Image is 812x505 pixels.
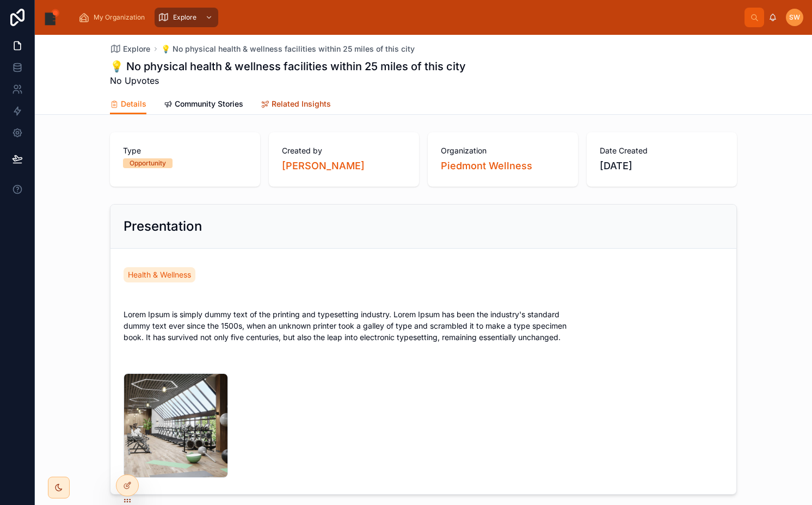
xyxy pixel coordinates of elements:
span: [DATE] [600,158,724,174]
span: Community Stories [175,98,243,109]
span: Health & Wellness [128,269,191,280]
span: SW [789,13,800,22]
span: Created by [282,145,406,156]
span: My Organization [94,13,145,22]
span: Explore [123,44,150,54]
span: Related Insights [272,98,331,109]
span: No Upvotes [110,74,466,87]
a: Details [110,94,146,115]
a: Health & Wellness [124,267,195,282]
h2: Presentation [124,218,202,235]
span: Details [121,98,146,109]
a: Explore [155,8,218,27]
a: Explore [110,44,150,54]
a: My Organization [75,8,152,27]
img: App logo [44,9,61,26]
span: Type [123,145,247,156]
span: Date Created [600,145,724,156]
a: Piedmont Wellness [441,158,532,174]
p: Lorem Ipsum is simply dummy text of the printing and typesetting industry. Lorem Ipsum has been t... [124,309,723,343]
div: Opportunity [130,158,166,168]
span: Explore [173,13,196,22]
a: [PERSON_NAME] [282,158,365,174]
a: Community Stories [164,94,243,116]
span: Organization [441,145,565,156]
a: Related Insights [261,94,331,116]
div: scrollable content [70,5,745,29]
h1: 💡 No physical health & wellness facilities within 25 miles of this city [110,59,466,74]
a: 💡 No physical health & wellness facilities within 25 miles of this city [161,44,415,54]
